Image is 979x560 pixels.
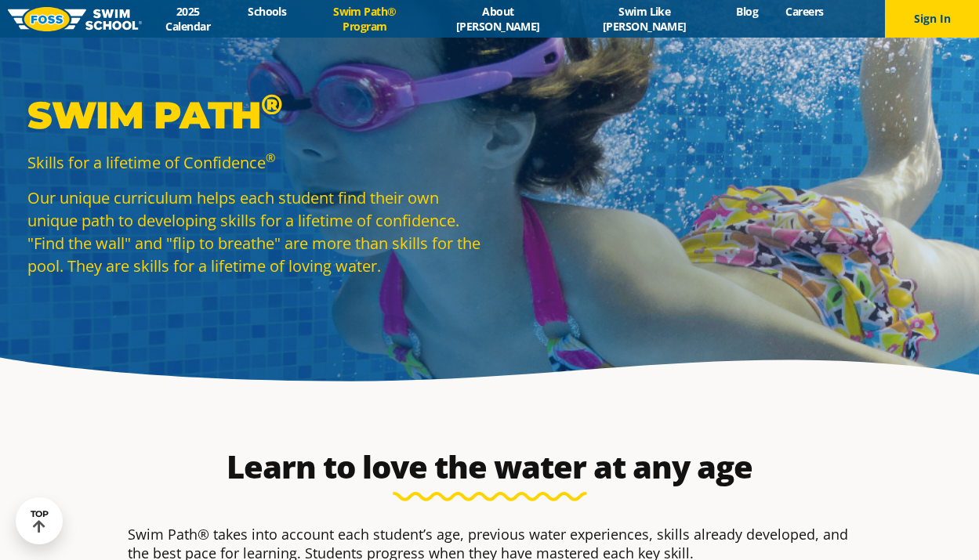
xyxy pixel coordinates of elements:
sup: ® [261,87,282,121]
a: Swim Like [PERSON_NAME] [567,4,723,34]
p: Swim Path [27,92,482,139]
img: FOSS Swim School Logo [8,7,142,31]
a: Careers [772,4,837,19]
a: 2025 Calendar [142,4,234,34]
h2: Learn to love the water at any age [120,448,860,486]
a: Blog [723,4,772,19]
sup: ® [266,150,275,165]
p: Skills for a lifetime of Confidence [27,151,482,174]
a: Schools [234,4,300,19]
a: About [PERSON_NAME] [430,4,567,34]
div: TOP [31,509,49,533]
p: Our unique curriculum helps each student find their own unique path to developing skills for a li... [27,186,482,277]
a: Swim Path® Program [300,4,430,34]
